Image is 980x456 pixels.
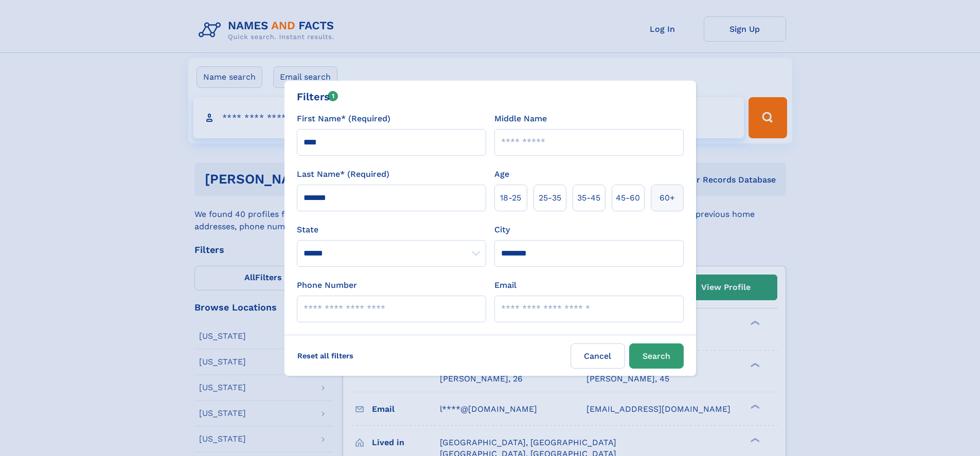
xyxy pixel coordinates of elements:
span: 18‑25 [500,192,521,204]
div: Filters [297,89,338,104]
label: Phone Number [297,279,357,291]
label: First Name* (Required) [297,113,390,125]
label: Reset all filters [291,343,360,368]
span: 60+ [660,192,675,204]
label: State [297,224,486,236]
label: Age [494,168,509,180]
span: 45‑60 [616,192,640,204]
label: Last Name* (Required) [297,168,389,180]
button: Search [629,343,684,369]
span: 25‑35 [539,192,561,204]
label: Cancel [571,343,625,369]
label: Middle Name [494,113,547,125]
label: City [494,224,510,236]
label: Email [494,279,516,291]
span: 35‑45 [577,192,600,204]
